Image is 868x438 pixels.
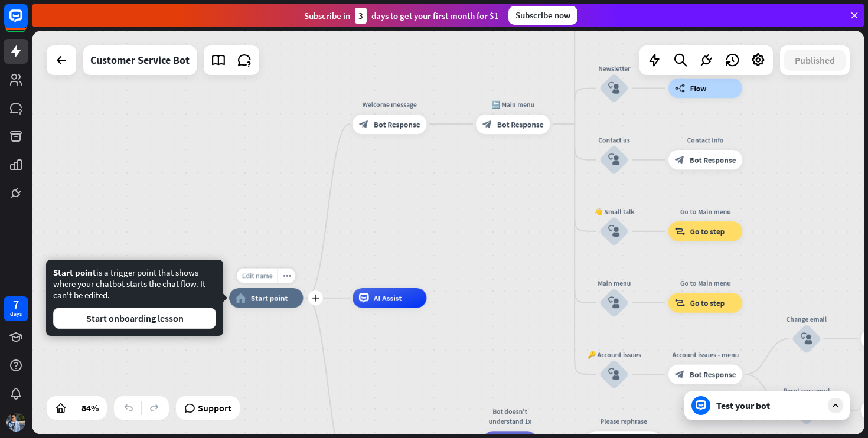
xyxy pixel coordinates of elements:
i: block_bot_response [675,370,685,380]
button: Start onboarding lesson [53,308,216,329]
i: block_user_input [608,225,620,237]
div: Main menu [585,278,644,288]
i: builder_tree [675,83,686,93]
div: 👋 Small talk [585,207,644,217]
div: Newsletter [585,64,644,74]
i: home_2 [236,293,246,303]
div: Subscribe now [508,6,577,25]
i: block_user_input [608,297,620,309]
div: days [10,310,22,318]
span: Start point [53,267,96,278]
i: block_user_input [608,82,620,94]
span: Support [198,398,231,417]
div: Subscribe in days to get your first month for $1 [304,8,499,24]
div: 🔙 Main menu [468,99,557,109]
div: Please rephrase [579,416,668,426]
span: Bot Response [690,370,736,380]
div: Go to Main menu [661,207,749,217]
span: AI Assist [374,293,402,303]
div: 🔑 Account issues [585,349,644,359]
span: Bot Response [497,119,544,129]
div: Account issues - menu [661,349,749,359]
span: Bot Response [690,155,736,165]
button: Published [784,50,846,71]
div: Go to Main menu [661,278,749,288]
div: Change email [777,314,836,324]
div: 3 [355,8,367,24]
div: Test your bot [716,400,823,411]
a: 7 days [4,296,28,321]
span: Bot Response [374,119,420,129]
div: Contact info [661,135,749,145]
div: Welcome message [345,99,433,109]
i: block_goto [675,226,686,236]
i: block_user_input [801,333,812,345]
div: Customer Service Bot [90,45,190,75]
button: Open LiveChat chat widget [9,5,45,40]
i: more_horiz [283,272,291,280]
span: Go to step [690,298,725,308]
i: block_user_input [608,154,620,166]
i: plus [312,295,319,302]
i: block_bot_response [675,155,685,165]
i: block_bot_response [482,119,492,129]
span: Go to step [690,226,725,236]
div: Contact us [585,135,644,145]
div: Reset password [777,385,836,395]
div: is a trigger point that shows where your chatbot starts the chat flow. It can't be edited. [53,267,216,329]
div: 84% [78,398,102,417]
span: Edit name [242,272,272,280]
i: block_bot_response [359,119,369,129]
i: block_goto [675,298,686,308]
i: block_user_input [608,368,620,380]
div: 7 [13,299,19,310]
span: Start point [251,293,288,303]
div: Bot doesn't understand 1x [475,407,544,426]
span: Flow [690,83,707,93]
